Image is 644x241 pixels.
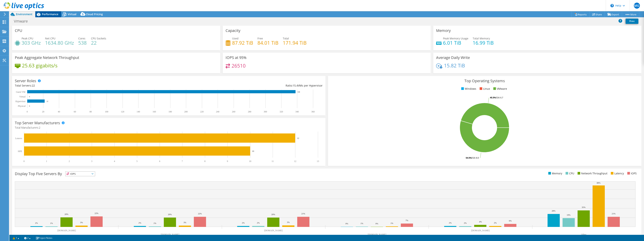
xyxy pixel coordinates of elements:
text: 0 [27,110,28,113]
text: Physical [18,105,26,107]
h3: Top Server Manufacturers [15,121,60,125]
h4: 22 [91,41,106,45]
text: 12 [294,160,296,163]
h3: Average Daily Write [436,56,470,60]
text: 11 [272,160,274,163]
text: 200 [184,110,188,113]
text: 360 [311,110,315,113]
tspan: 45.5% [490,96,496,99]
text: 0 [29,105,30,107]
text: 88% [597,182,600,184]
span: 15.4 [293,84,298,87]
text: 3 [91,160,92,163]
a: Project Notes [33,236,55,240]
h3: Memory [436,29,451,33]
text: 22% [198,212,202,215]
text: 0 [29,96,30,98]
h1: Vmware [12,19,34,23]
text: 2% [464,222,467,224]
text: 0% [375,222,378,225]
span: Free [257,37,263,40]
text: 19% [567,214,570,216]
text: HPE [18,150,22,153]
text: 13 [317,160,319,163]
li: Linux [479,87,490,91]
tspan: ESXi 6.7 [496,96,503,99]
span: CPU Sockets [91,37,106,40]
text: 21% [301,212,305,215]
span: Environment [16,12,32,16]
div: Total Servers: [15,84,169,88]
li: VMware [492,87,507,91]
text: 240 [216,110,219,113]
h4: 25.63 gigabits/s [22,63,57,68]
text: 100 [105,110,108,113]
text: 1% [153,222,156,224]
text: 140 [137,110,140,113]
text: 80 [90,110,92,113]
a: Export [605,11,622,17]
h4: 15.82 TiB [444,63,465,68]
text: 4% [479,221,482,223]
text: Virtual [19,95,26,98]
li: Windows [460,87,476,91]
text: 2% [242,222,245,224]
text: 7% [406,219,408,221]
text: 3% [287,221,290,223]
h4: 87.92 TiB [232,41,253,45]
text: 120 [121,110,124,113]
text: Guest VM [16,91,25,93]
text: 180 [169,110,172,113]
text: 4 [114,160,115,163]
text: 2 [69,160,70,163]
h4: 84.01 TiB [257,41,278,45]
li: CPU [565,171,574,175]
text: 2% [138,222,141,224]
text: 3% [184,221,186,224]
text: 1 [46,160,47,163]
text: 280 [248,110,251,113]
span: Performance [42,12,58,16]
text: 10 [252,150,254,152]
a: More [622,11,639,17]
tspan: 54.5% [466,156,472,159]
text: 20% [65,213,68,215]
h4: 303 GHz [22,41,41,45]
text: 22 [47,100,48,102]
a: Reports [572,11,590,17]
text: 9 [227,160,228,163]
h4: 26510 [232,64,246,68]
span: Total [283,37,289,40]
text: [DOMAIN_NAME] [161,233,179,236]
text: Lenovo [15,137,22,140]
text: 5 [136,160,138,163]
text: 10 [249,160,251,163]
text: 22% [95,212,98,214]
text: 1% [50,222,53,224]
h4: 1634.80 GHz [45,41,74,45]
text: 21% [612,212,615,215]
span: Net CPU [45,37,55,40]
h4: 6.01 TiB [443,41,468,45]
a: Share [589,11,605,17]
text: 12 [297,137,299,139]
text: 20 [42,110,44,113]
text: Hypervisor [15,100,26,103]
span: Virtual [68,12,76,16]
span: Peak Memory Usage [443,37,468,40]
text: 0% [345,222,348,225]
svg: \n [610,4,614,7]
h4: 538 [78,41,87,45]
text: 2% [449,222,452,224]
text: 8 [204,160,205,163]
text: 340 [295,110,299,113]
text: 338 [297,91,300,93]
text: 320 [280,110,283,113]
text: 2% [35,222,38,224]
li: Latency [610,171,624,175]
h4: Total Manufacturers: [15,126,323,130]
a: Print [626,19,638,24]
text: [DOMAIN_NAME] [368,233,386,236]
h3: IOPS at 95% [226,56,247,60]
text: 2% [257,222,260,224]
